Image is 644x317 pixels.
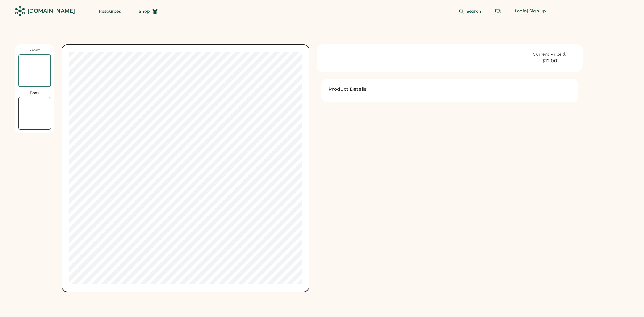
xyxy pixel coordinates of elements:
[19,97,51,129] img: Back Thumbnail
[524,57,576,64] div: $12.00
[492,5,504,17] button: Retrieve an order
[28,7,75,15] div: [DOMAIN_NAME]
[30,90,39,95] div: Back
[15,6,25,16] img: Rendered Logo - Screens
[328,86,367,93] h2: Product Details
[19,55,50,86] img: Front Thumbnail
[139,9,150,13] span: Shop
[467,9,482,13] span: Search
[92,5,128,17] button: Resources
[533,51,561,57] div: Current Price
[515,8,527,14] div: Login
[452,5,489,17] button: Search
[29,48,40,53] div: Front
[132,5,165,17] button: Shop
[527,8,546,14] div: | Sign up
